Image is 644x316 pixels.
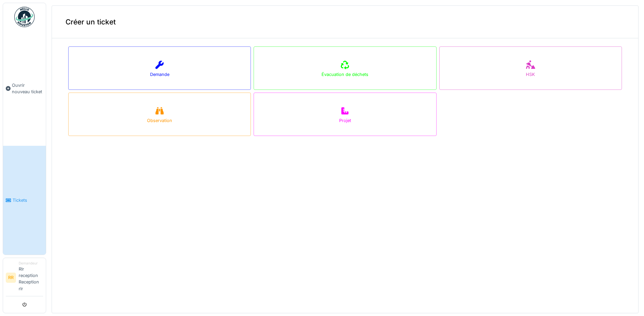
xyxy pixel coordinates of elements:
a: RR DemandeurRlr reception Reception rlr [6,261,43,296]
span: Ouvrir nouveau ticket [12,82,43,95]
div: Projet [339,117,351,124]
div: Demande [150,71,169,78]
span: Tickets [13,197,43,203]
a: Tickets [3,146,46,254]
div: Observation [147,117,172,124]
div: Évacuation de déchets [321,71,368,78]
div: Demandeur [19,261,43,266]
div: HSK [526,71,535,78]
img: Badge_color-CXgf-gQk.svg [14,7,35,27]
a: Ouvrir nouveau ticket [3,31,46,146]
div: Créer un ticket [52,6,638,38]
li: RR [6,273,16,283]
li: Rlr reception Reception rlr [19,261,43,295]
